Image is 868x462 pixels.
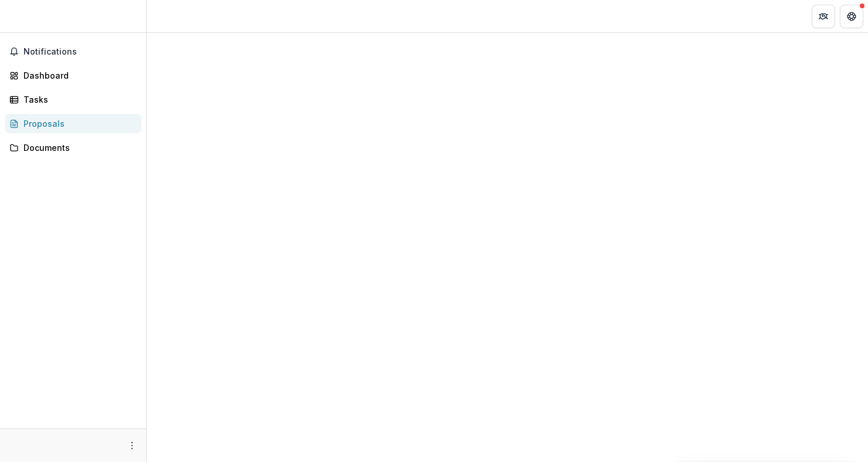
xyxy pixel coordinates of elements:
[5,66,141,85] a: Dashboard
[23,117,132,130] div: Proposals
[5,90,141,109] a: Tasks
[5,114,141,133] a: Proposals
[5,42,141,61] button: Notifications
[125,439,139,453] button: More
[5,138,141,157] a: Documents
[23,93,132,106] div: Tasks
[812,5,835,28] button: Partners
[23,141,132,154] div: Documents
[840,5,863,28] button: Get Help
[23,47,137,57] span: Notifications
[23,69,132,82] div: Dashboard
